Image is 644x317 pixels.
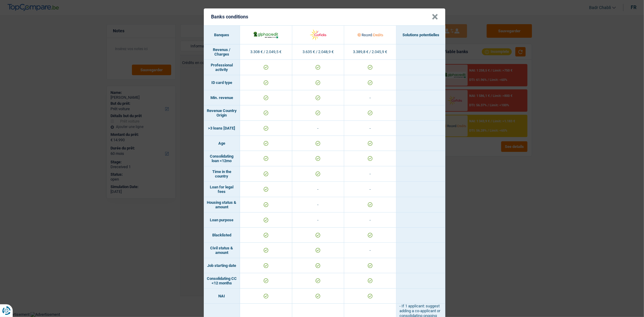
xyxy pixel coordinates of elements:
[357,28,383,41] img: Record Credits
[204,60,240,75] td: Professional activity
[344,44,396,60] td: 3.389,8 € / 2.045,9 €
[432,14,438,20] button: Close
[344,166,396,182] td: -
[204,44,240,60] td: Revenus / Charges
[204,289,240,304] td: NAI
[292,213,344,228] td: -
[344,182,396,197] td: -
[204,26,240,44] th: Banques
[292,197,344,213] td: -
[292,121,344,136] td: -
[204,90,240,105] td: Min. revenue
[344,243,396,258] td: -
[292,44,344,60] td: 3.635 € / 2.048,9 €
[344,90,396,105] td: -
[396,26,445,44] th: Solutions potentielles
[253,31,279,39] img: AlphaCredit
[292,182,344,197] td: -
[240,44,292,60] td: 3.308 € / 2.049,5 €
[204,166,240,182] td: Time in the country
[204,228,240,243] td: Blacklisted
[305,28,331,41] img: Cofidis
[344,121,396,136] td: -
[204,182,240,197] td: Loan for legal fees
[204,258,240,273] td: Job starting date
[204,105,240,121] td: Revenue Country Origin
[211,14,248,20] h5: Banks conditions
[204,197,240,213] td: Housing status & amount
[204,75,240,90] td: ID card type
[204,273,240,289] td: Consolidating CC <12 months
[344,213,396,228] td: -
[204,136,240,151] td: Age
[204,151,240,166] td: Consolidating loan <12mo
[204,243,240,258] td: Civil status & amount
[204,121,240,136] td: >3 loans [DATE]
[204,213,240,228] td: Loan purpose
